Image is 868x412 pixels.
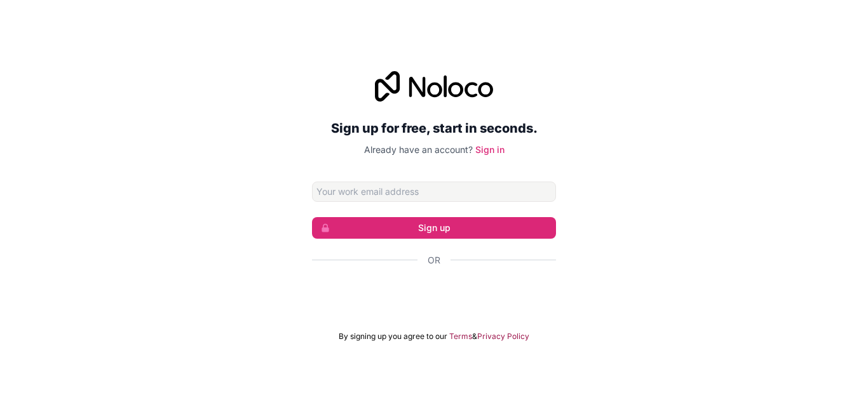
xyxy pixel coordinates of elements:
[364,144,473,155] span: Already have an account?
[339,331,447,342] span: By signing up you agree to our
[312,217,556,239] button: Sign up
[428,254,440,267] span: Or
[477,331,529,342] a: Privacy Policy
[312,117,556,140] h2: Sign up for free, start in seconds.
[312,182,556,202] input: Email address
[449,331,472,342] a: Terms
[475,144,505,155] a: Sign in
[472,331,477,342] span: &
